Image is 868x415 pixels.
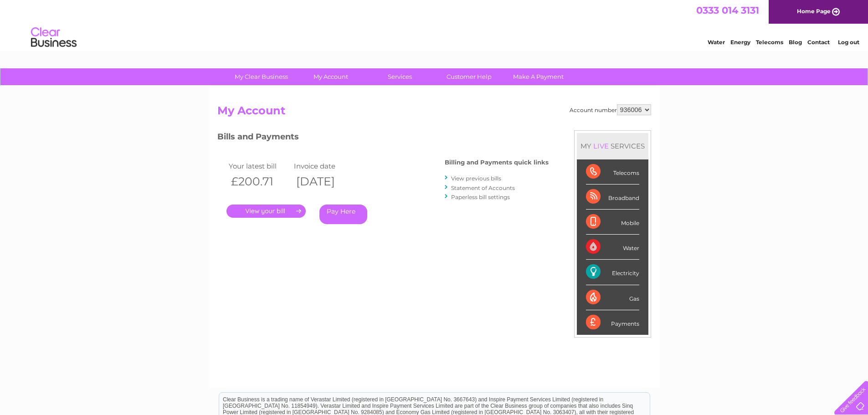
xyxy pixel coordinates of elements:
[586,159,639,184] div: Telecoms
[730,39,750,46] a: Energy
[31,24,77,51] img: logo.png
[586,285,639,310] div: Gas
[226,172,292,191] th: £200.71
[451,194,510,200] a: Paperless bill settings
[586,260,639,285] div: Electricity
[501,68,576,85] a: Make A Payment
[217,130,549,146] h3: Bills and Payments
[224,68,299,85] a: My Clear Business
[807,39,830,46] a: Contact
[591,142,611,150] div: LIVE
[451,175,501,182] a: View previous bills
[696,5,759,16] a: 0333 014 3131
[586,235,639,260] div: Water
[586,184,639,210] div: Broadband
[577,133,648,159] div: MY SERVICES
[431,68,507,85] a: Customer Help
[451,184,515,191] a: Statement of Accounts
[570,104,651,115] div: Account number
[445,159,549,166] h4: Billing and Payments quick links
[219,5,650,44] div: Clear Business is a trading name of Verastar Limited (registered in [GEOGRAPHIC_DATA] No. 3667643...
[226,205,306,218] a: .
[789,39,802,46] a: Blog
[838,39,859,46] a: Log out
[292,160,357,172] td: Invoice date
[293,68,368,85] a: My Account
[217,104,651,122] h2: My Account
[319,205,367,224] a: Pay Here
[226,160,292,172] td: Your latest bill
[362,68,437,85] a: Services
[586,310,639,335] div: Payments
[586,210,639,235] div: Mobile
[292,172,357,191] th: [DATE]
[708,39,725,46] a: Water
[756,39,783,46] a: Telecoms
